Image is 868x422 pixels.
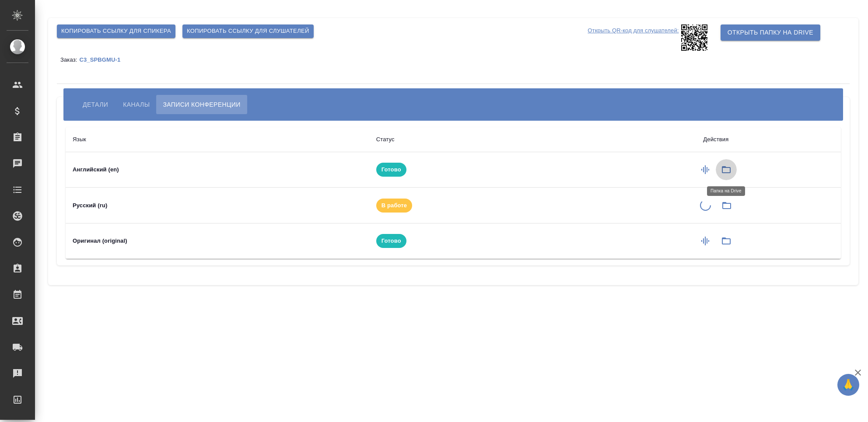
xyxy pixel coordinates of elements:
button: Открыть папку на Drive [721,24,820,41]
span: Каналы [123,99,150,110]
button: 🙏 [837,374,859,396]
button: Копировать ссылку для спикера [57,24,175,38]
span: Открыть папку на Drive [728,27,813,38]
span: Готово [376,165,406,174]
a: C3_SPBGMU-1 [79,56,127,63]
p: C3_SPBGMU-1 [79,56,127,63]
span: Копировать ссылку для спикера [61,26,171,36]
td: Английский (en) [66,152,369,188]
span: Детали [83,99,108,110]
span: В работе [376,201,413,210]
td: Оригинал (original) [66,223,369,259]
button: Сформировать запись [695,230,716,251]
button: Сформировать запись [695,159,716,180]
th: Статус [369,127,591,152]
th: Язык [66,127,369,152]
button: Копировать ссылку для слушателей [182,24,314,38]
span: Копировать ссылку для слушателей [187,26,309,36]
td: Русский (ru) [66,188,369,223]
p: Открыть QR-код для слушателей: [588,24,679,51]
span: Готово [376,237,406,245]
button: Папка на Drive [716,230,737,251]
p: Заказ: [60,56,79,63]
span: Записи конференции [163,99,240,110]
span: 🙏 [841,376,856,394]
th: Действия [591,127,841,152]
